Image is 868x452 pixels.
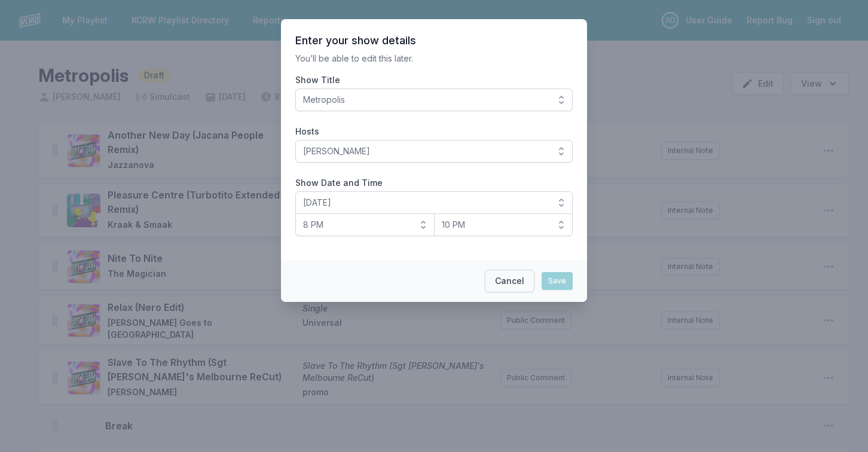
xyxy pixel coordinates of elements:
button: Save [542,272,573,290]
span: Metropolis [303,94,548,106]
label: Show Title [295,74,573,86]
button: 8 PM [295,213,435,236]
button: 10 PM [434,213,573,236]
button: [PERSON_NAME] [295,140,573,163]
label: Hosts [295,126,573,138]
span: 10 PM [442,219,549,231]
button: [DATE] [295,191,573,214]
button: Cancel [485,270,534,292]
span: [PERSON_NAME] [303,145,548,157]
button: Metropolis [295,88,573,111]
span: 8 PM [303,219,410,231]
header: Enter your show details [295,33,573,48]
span: [DATE] [303,197,548,209]
p: You’ll be able to edit this later. [295,53,573,65]
legend: Show Date and Time [295,177,383,189]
